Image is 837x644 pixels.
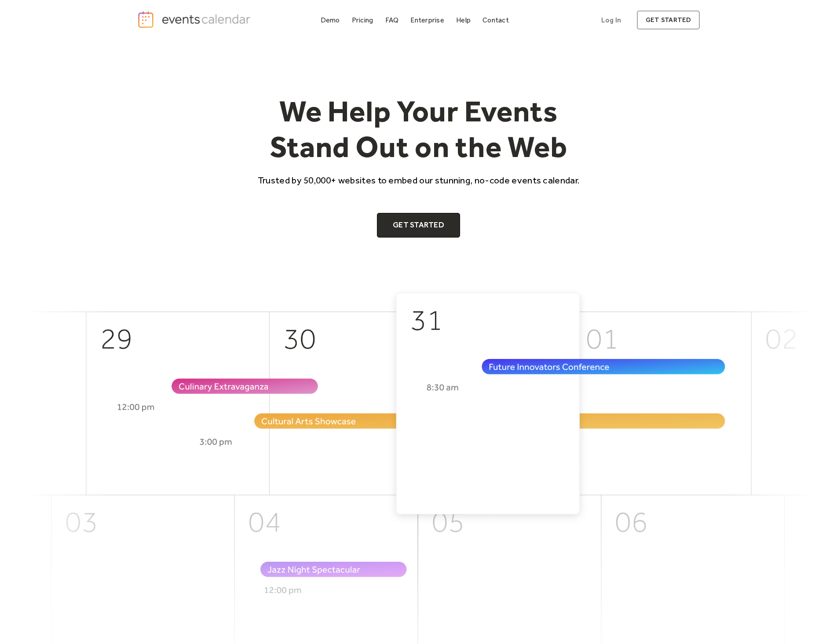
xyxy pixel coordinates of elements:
[385,18,399,22] div: FAQ
[137,11,253,29] a: home
[352,18,373,22] div: Pricing
[456,18,471,22] div: Help
[479,14,512,26] a: Contact
[482,18,509,22] div: Contact
[377,213,460,238] a: Get Started
[637,11,700,29] a: get started
[250,93,588,165] h1: We Help Your Events Stand Out on the Web
[348,14,377,26] a: Pricing
[407,14,447,26] a: Enterprise
[410,18,444,22] div: Enterprise
[592,11,630,29] a: Log In
[321,18,340,22] div: Demo
[317,14,344,26] a: Demo
[250,174,588,187] p: Trusted by 50,000+ websites to embed our stunning, no-code events calendar.
[382,14,402,26] a: FAQ
[453,14,474,26] a: Help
